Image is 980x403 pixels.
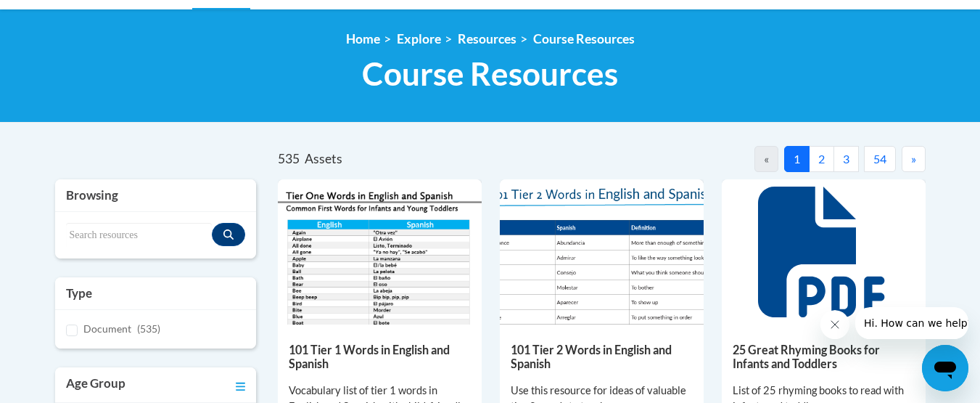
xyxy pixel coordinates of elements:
button: 54 [864,146,896,172]
span: » [911,152,916,166]
h3: Type [66,285,246,302]
h5: 25 Great Rhyming Books for Infants and Toddlers [733,343,915,371]
span: Hi. How can we help? [9,10,118,22]
button: Search resources [212,223,245,246]
a: Resources [458,31,516,46]
iframe: Close message [820,310,849,339]
h3: Age Group [66,375,125,395]
nav: Pagination Navigation [601,146,925,172]
input: Search resources [66,223,213,248]
a: Home [346,31,380,46]
a: Toggle collapse [236,375,245,395]
iframe: Button to launch messaging window [922,345,968,391]
button: Next [902,146,926,172]
span: Course Resources [362,54,618,93]
img: d35314be-4b7e-462d-8f95-b17e3d3bb747.pdf [278,179,482,325]
span: Assets [305,151,342,166]
span: 535 [278,151,300,166]
iframe: Message from company [855,307,968,339]
a: Explore [397,31,441,46]
span: Document [83,322,131,335]
span: (535) [137,322,160,335]
button: 2 [809,146,834,172]
h3: Browsing [66,187,246,204]
img: 836e94b2-264a-47ae-9840-fb2574307f3b.pdf [500,179,704,325]
button: 1 [784,146,810,172]
button: 3 [833,146,859,172]
a: Course Resources [533,31,635,46]
h5: 101 Tier 1 Words in English and Spanish [289,343,471,371]
h5: 101 Tier 2 Words in English and Spanish [511,343,693,371]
